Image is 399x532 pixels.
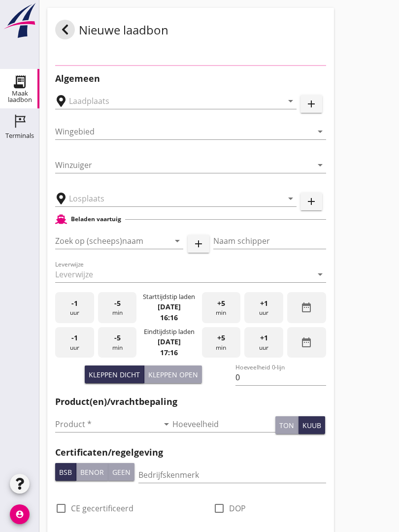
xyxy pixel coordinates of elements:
input: Zoek op (scheeps)naam [55,233,156,249]
input: Wingebied [55,124,312,139]
div: uur [55,292,94,323]
input: Winzuiger [55,157,312,173]
span: +5 [217,332,225,343]
button: Kleppen dicht [85,366,144,383]
div: uur [244,327,283,358]
h2: Certificaten/regelgeving [55,446,326,459]
i: date_range [300,336,312,348]
div: uur [55,327,94,358]
span: +1 [260,298,268,309]
button: Kleppen open [144,366,202,383]
input: Bedrijfskenmerk [138,467,326,483]
div: Terminals [5,133,34,139]
div: Nieuwe laadbon [55,20,168,43]
div: Benor [80,467,104,477]
i: arrow_drop_down [285,95,297,107]
div: Kleppen dicht [89,369,140,380]
div: Kleppen open [148,369,198,380]
strong: [DATE] [158,337,181,346]
i: arrow_drop_down [314,159,326,171]
i: arrow_drop_down [161,418,172,430]
label: CE gecertificeerd [71,503,133,513]
input: Losplaats [69,191,269,206]
button: BSB [55,463,76,481]
div: kuub [302,420,321,431]
h2: Algemeen [55,72,326,85]
span: +5 [217,298,225,309]
i: account_circle [10,504,30,524]
i: arrow_drop_down [314,126,326,137]
button: Benor [76,463,108,481]
button: Geen [108,463,134,481]
div: min [202,292,241,323]
input: Naam schipper [213,233,326,249]
i: arrow_drop_down [285,193,297,204]
span: -1 [71,298,78,309]
span: -5 [114,298,121,309]
div: Eindtijdstip laden [144,327,195,336]
div: Starttijdstip laden [143,292,195,301]
span: +1 [260,332,268,343]
h2: Beladen vaartuig [71,215,121,224]
i: add [305,196,317,207]
strong: [DATE] [158,302,181,311]
div: uur [244,292,283,323]
img: logo-small.a267ee39.svg [2,2,37,39]
span: -5 [114,332,121,343]
div: BSB [59,467,72,477]
div: ton [279,420,294,431]
div: min [98,292,137,323]
div: min [98,327,137,358]
i: date_range [300,301,312,313]
strong: 17:16 [160,348,178,357]
div: Geen [112,467,131,477]
i: add [305,98,317,110]
input: Hoeveelheid 0-lijn [235,369,326,385]
span: -1 [71,332,78,343]
input: Laadplaats [69,93,269,109]
button: kuub [299,416,325,434]
strong: 16:16 [160,313,178,322]
i: arrow_drop_down [314,268,326,280]
i: add [193,238,204,250]
h2: Product(en)/vrachtbepaling [55,395,326,408]
input: Hoeveelheid [172,416,276,432]
input: Product * [55,416,159,432]
button: ton [275,416,299,434]
i: arrow_drop_down [171,235,183,247]
div: min [202,327,241,358]
label: DOP [229,503,246,513]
